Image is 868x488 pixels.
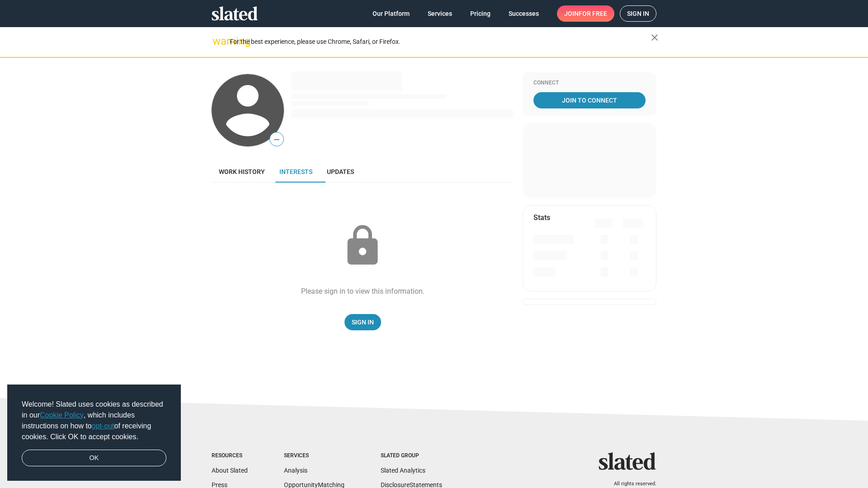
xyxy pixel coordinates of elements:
a: Sign In [344,314,381,330]
span: Interests [279,168,312,175]
mat-icon: warning [212,36,223,47]
span: Work history [219,168,265,175]
div: Connect [533,80,646,87]
a: Cookie Policy [40,411,84,419]
a: Our Platform [365,5,417,22]
span: Sign In [352,314,374,330]
div: Services [284,452,344,460]
span: — [270,134,283,145]
a: Joinfor free [557,5,614,22]
span: Updates [327,168,354,175]
a: Join To Connect [533,92,646,108]
span: Sign in [627,6,649,21]
div: cookieconsent [7,385,181,481]
span: Services [428,5,452,22]
a: Updates [320,161,361,183]
span: for free [579,5,607,22]
a: About Slated [212,467,248,474]
span: Welcome! Slated uses cookies as described in our , which includes instructions on how to of recei... [22,399,166,442]
span: Our Platform [373,5,410,22]
a: Analysis [284,467,307,474]
mat-card-title: Stats [533,213,550,222]
a: dismiss cookie message [22,450,166,467]
a: Services [420,5,459,22]
div: Slated Group [381,452,442,460]
a: opt-out [92,422,114,430]
a: Work history [212,161,272,183]
a: Pricing [463,5,498,22]
a: Successes [501,5,546,22]
a: Sign in [620,5,656,22]
a: Interests [272,161,320,183]
a: Slated Analytics [381,467,425,474]
mat-icon: lock [340,223,385,268]
span: Pricing [470,5,491,22]
span: Successes [509,5,539,22]
span: Join [564,5,607,22]
div: For the best experience, please use Chrome, Safari, or Firefox. [230,36,651,48]
div: Resources [212,452,248,460]
div: Please sign in to view this information. [301,286,425,296]
span: Join To Connect [535,92,644,108]
mat-icon: close [649,32,660,43]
